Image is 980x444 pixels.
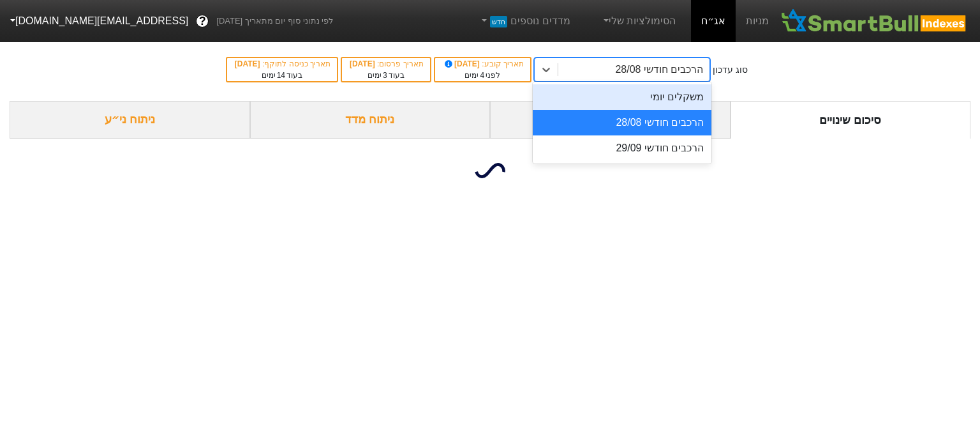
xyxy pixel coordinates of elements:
[731,101,971,139] div: סיכום שינויים
[350,59,377,68] span: [DATE]
[235,59,262,68] span: [DATE]
[216,15,333,27] span: לפי נתוני סוף יום מתאריך [DATE]
[442,70,524,81] div: לפני ימים
[277,71,285,80] span: 14
[490,101,731,139] div: ביקושים והיצעים צפויים
[250,101,491,139] div: ניתוח מדד
[348,58,424,70] div: תאריך פרסום :
[533,110,711,135] div: הרכבים חודשי 28/08
[533,84,711,110] div: משקלים יומי
[596,8,681,34] a: הסימולציות שלי
[480,71,484,80] span: 4
[779,8,970,34] img: SmartBull
[199,13,206,30] span: ?
[474,8,575,34] a: מדדים נוספיםחדש
[490,16,507,27] span: חדש
[475,155,505,186] img: loading...
[234,58,330,70] div: תאריך כניסה לתוקף :
[615,62,703,77] div: הרכבים חודשי 28/08
[443,59,482,68] span: [DATE]
[383,71,387,80] span: 3
[234,70,330,81] div: בעוד ימים
[10,101,250,139] div: ניתוח ני״ע
[348,70,424,81] div: בעוד ימים
[442,58,524,70] div: תאריך קובע :
[533,135,711,161] div: הרכבים חודשי 29/09
[713,63,748,77] div: סוג עדכון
